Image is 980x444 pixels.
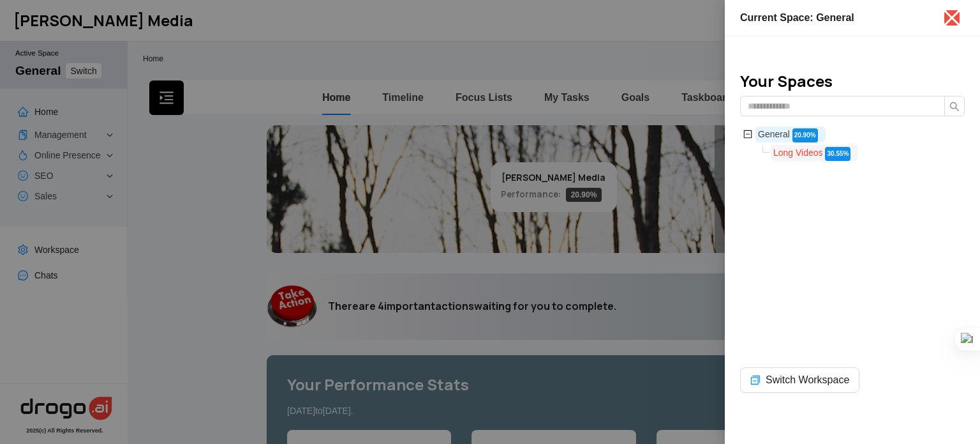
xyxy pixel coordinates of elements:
span: 20.90 % [792,128,818,142]
span: Long Videos [773,148,823,158]
span: General [758,129,790,139]
button: Close [944,10,960,26]
span: 30.55 % [825,147,850,161]
div: Current Space: General [740,10,929,26]
span: search [949,102,960,112]
a: General 20.90% [758,129,823,139]
span: switcher [750,375,761,385]
a: Long Videos 30.55% [773,148,856,158]
span: minus-square [743,130,752,139]
button: switcherSwitch Workspace [740,367,859,393]
span: close [942,8,962,28]
span: Switch Workspace [766,372,849,388]
h4: Your Spaces [740,72,833,91]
